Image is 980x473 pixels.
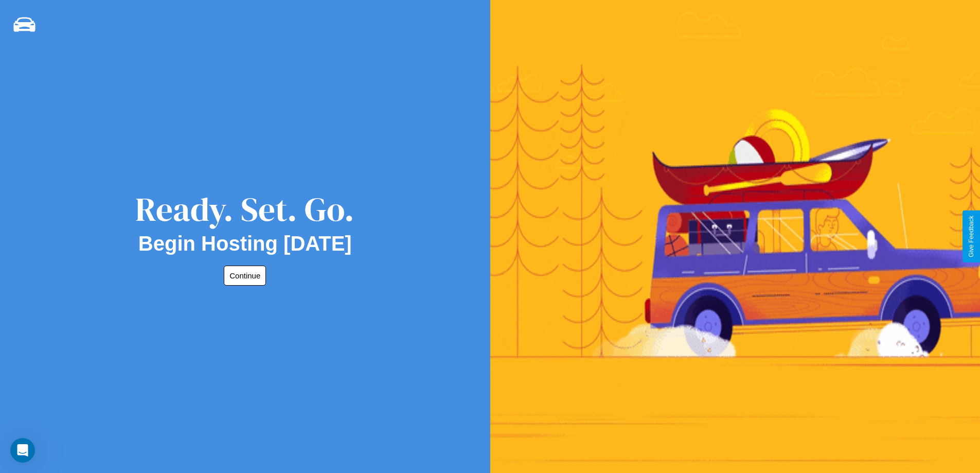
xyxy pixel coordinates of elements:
div: Ready. Set. Go. [135,186,354,232]
div: Give Feedback [968,216,975,257]
iframe: Intercom live chat [10,438,35,463]
button: Continue [224,266,266,286]
h2: Begin Hosting [DATE] [138,232,352,255]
